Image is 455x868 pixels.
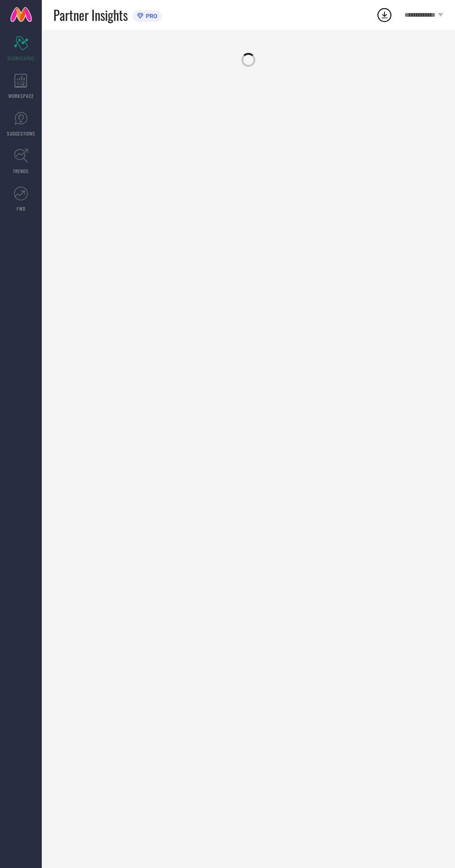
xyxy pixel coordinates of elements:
[376,6,393,23] div: Open download list
[8,92,34,99] span: WORKSPACE
[17,205,26,212] span: FWD
[7,55,35,62] span: SCORECARDS
[53,6,128,25] span: Partner Insights
[143,13,157,19] span: PRO
[13,168,29,175] span: TRENDS
[7,130,35,137] span: SUGGESTIONS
